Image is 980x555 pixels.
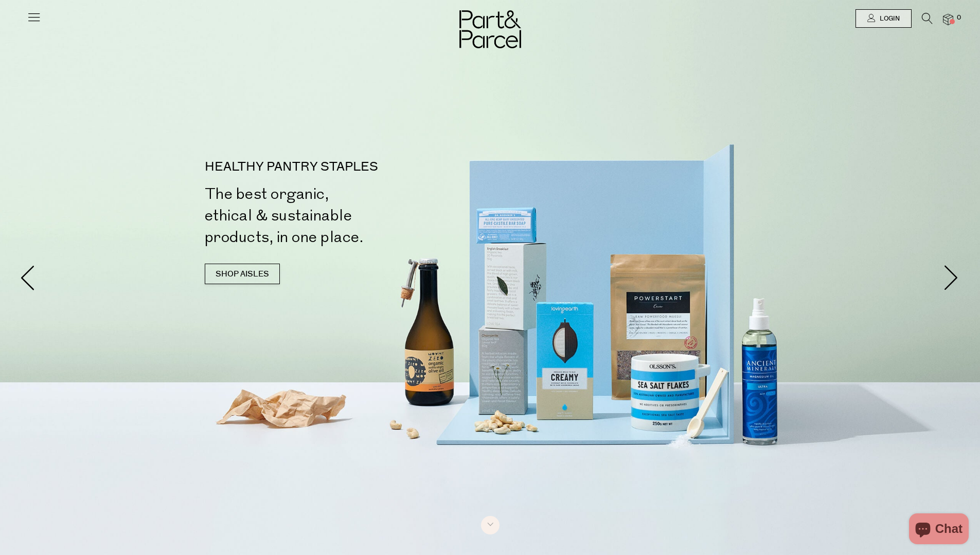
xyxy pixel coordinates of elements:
a: 0 [943,14,953,25]
inbox-online-store-chat: Shopify online store chat [906,513,972,547]
span: Login [877,14,900,23]
a: SHOP AISLES [205,264,280,284]
h2: The best organic, ethical & sustainable products, in one place. [205,183,494,248]
a: Login [856,9,912,28]
img: Part&Parcel [459,10,521,48]
span: 0 [954,13,964,23]
p: HEALTHY PANTRY STAPLES [205,161,494,173]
